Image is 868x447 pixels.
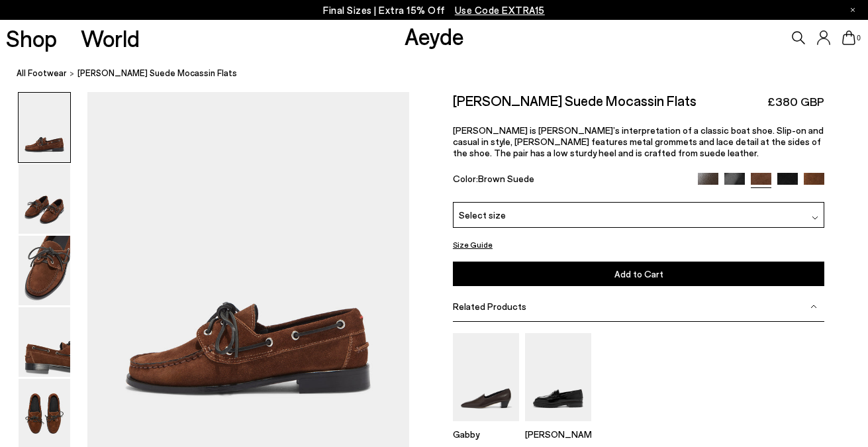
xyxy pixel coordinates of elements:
span: [PERSON_NAME] is [PERSON_NAME]’s interpretation of a classic boat shoe. Slip-on and casual in sty... [453,124,824,158]
button: Add to Cart [453,262,825,286]
span: Select size [459,208,506,222]
p: [PERSON_NAME] [525,428,591,440]
a: 0 [842,30,855,45]
img: Harris Suede Mocassin Flats - Image 3 [19,236,70,305]
button: Size Guide [453,236,493,253]
span: Add to Cart [614,268,663,279]
span: 0 [855,34,862,42]
img: Harris Suede Mocassin Flats - Image 2 [19,164,70,234]
a: Leon Loafers [PERSON_NAME] [525,412,591,440]
img: Leon Loafers [525,333,591,421]
a: All Footwear [17,66,67,80]
span: [PERSON_NAME] Suede Mocassin Flats [77,66,237,80]
img: svg%3E [810,303,817,310]
span: Related Products [453,301,526,312]
span: Navigate to /collections/ss25-final-sizes [455,4,545,16]
p: Final Sizes | Extra 15% Off [323,2,545,19]
a: Shop [6,26,57,50]
img: Harris Suede Mocassin Flats - Image 1 [19,93,70,162]
p: Gabby [453,428,519,440]
nav: breadcrumb [17,56,868,92]
a: World [81,26,140,50]
div: Color: [453,173,686,188]
span: £380 GBP [767,93,824,110]
span: Brown Suede [478,173,534,184]
h2: [PERSON_NAME] Suede Mocassin Flats [453,92,697,109]
img: Gabby Almond-Toe Loafers [453,333,519,421]
a: Gabby Almond-Toe Loafers Gabby [453,412,519,440]
a: Aeyde [405,22,464,50]
img: Harris Suede Mocassin Flats - Image 4 [19,307,70,377]
img: svg%3E [812,215,818,221]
